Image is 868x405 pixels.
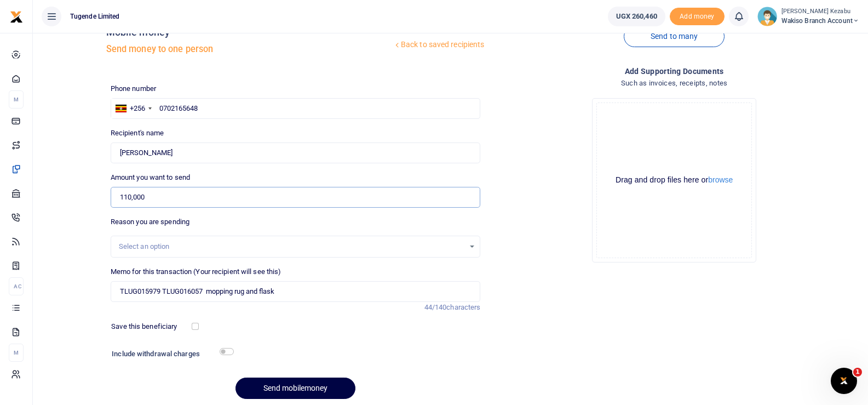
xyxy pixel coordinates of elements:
span: 44/140 [424,303,447,311]
a: profile-user [PERSON_NAME] Kezabu Wakiso branch account [757,7,859,26]
span: Tugende Limited [66,12,124,21]
a: Send to many [624,26,725,47]
li: M [9,344,24,362]
li: Toup your wallet [670,8,725,26]
h6: Include withdrawal charges [112,350,229,358]
a: UGX 260,460 [608,7,665,26]
label: Save this beneficiary [111,321,177,332]
h4: Add supporting Documents [489,65,859,77]
span: characters [446,303,480,311]
a: Add money [670,12,725,20]
span: Add money [670,8,725,26]
div: +256 [130,103,145,114]
a: logo-small logo-large logo-large [10,12,23,20]
h4: Such as invoices, receipts, notes [489,77,859,89]
div: Uganda: +256 [111,99,155,118]
div: File Uploader [592,98,756,263]
input: Enter phone number [111,98,481,119]
label: Recipient's name [111,128,164,139]
iframe: Intercom live chat [831,368,857,394]
label: Memo for this transaction (Your recipient will see this) [111,266,281,277]
span: 1 [853,368,862,377]
input: Loading name... [111,142,481,163]
div: Drag and drop files here or [597,175,751,185]
label: Reason you are spending [111,216,189,227]
button: Send mobilemoney [235,378,355,399]
a: Back to saved recipients [393,35,485,55]
label: Amount you want to send [111,172,190,183]
li: Wallet ballance [603,7,670,26]
label: Phone number [111,83,156,94]
img: profile-user [757,7,777,26]
button: browse [708,176,733,184]
div: Select an option [119,241,465,252]
h5: Send money to one person [106,44,393,55]
li: Ac [9,277,24,295]
span: UGX 260,460 [616,11,657,22]
li: M [9,90,24,109]
img: logo-small [10,10,23,24]
input: Enter extra information [111,281,481,302]
input: UGX [111,187,481,208]
span: Wakiso branch account [781,16,859,26]
small: [PERSON_NAME] Kezabu [781,7,859,16]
